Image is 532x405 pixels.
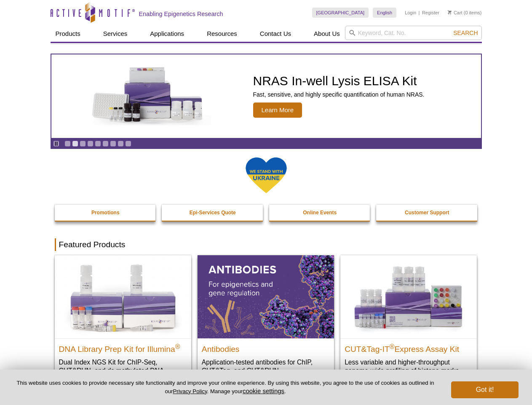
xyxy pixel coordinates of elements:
button: Got it! [451,381,519,398]
a: Go to slide 7 [110,140,116,147]
a: Contact Us [255,26,296,42]
img: DNA Library Prep Kit for Illumina [55,255,191,338]
p: Dual Index NGS Kit for ChIP-Seq, CUT&RUN, and ds methylated DNA assays. [59,358,187,383]
a: Go to slide 9 [125,140,131,147]
p: This website uses cookies to provide necessary site functionality and improve your online experie... [13,379,437,395]
a: Go to slide 6 [102,140,109,147]
img: CUT&Tag-IT® Express Assay Kit [340,255,477,338]
article: NRAS In-well Lysis ELISA Kit [51,54,481,138]
a: Login [405,10,416,16]
sup: ® [390,343,395,350]
a: Go to slide 3 [80,140,86,147]
p: Less variable and higher-throughput genome-wide profiling of histone marks​. [345,358,473,375]
a: NRAS In-well Lysis ELISA Kit NRAS In-well Lysis ELISA Kit Fast, sensitive, and highly specific qu... [51,54,481,138]
sup: ® [175,343,180,350]
a: Go to slide 5 [95,140,101,147]
a: Toggle autoplay [53,140,59,147]
h2: NRAS In-well Lysis ELISA Kit [253,75,425,87]
span: Search [453,30,478,36]
p: Application-tested antibodies for ChIP, CUT&Tag, and CUT&RUN. [202,358,330,375]
h2: CUT&Tag-IT Express Assay Kit [345,341,473,354]
strong: Online Events [303,210,337,216]
h2: DNA Library Prep Kit for Illumina [59,341,187,354]
button: Search [451,29,480,37]
li: | [419,8,420,18]
a: Customer Support [376,205,478,221]
li: (0 items) [448,8,482,18]
a: Promotions [55,205,157,221]
a: Cart [448,10,462,16]
p: Fast, sensitive, and highly specific quantification of human NRAS. [253,91,425,98]
a: DNA Library Prep Kit for Illumina DNA Library Prep Kit for Illumina® Dual Index NGS Kit for ChIP-... [55,255,191,391]
a: Go to slide 2 [72,140,78,147]
img: NRAS In-well Lysis ELISA Kit [85,67,211,125]
a: Go to slide 1 [64,140,71,147]
a: Products [51,26,86,42]
a: [GEOGRAPHIC_DATA] [312,8,369,18]
a: About Us [309,26,345,42]
a: CUT&Tag-IT® Express Assay Kit CUT&Tag-IT®Express Assay Kit Less variable and higher-throughput ge... [340,255,477,383]
a: Go to slide 4 [87,140,94,147]
a: Go to slide 8 [118,140,124,147]
h2: Featured Products [55,238,478,251]
a: All Antibodies Antibodies Application-tested antibodies for ChIP, CUT&Tag, and CUT&RUN. [198,255,334,383]
input: Keyword, Cat. No. [345,26,482,40]
a: Register [422,10,439,16]
span: Learn More [253,103,302,118]
button: cookie settings [243,387,284,394]
h2: Antibodies [202,341,330,354]
a: Resources [202,26,242,42]
img: We Stand With Ukraine [245,157,287,194]
a: Privacy Policy [173,388,207,394]
strong: Epi-Services Quote [190,210,236,216]
a: Epi-Services Quote [162,205,264,221]
img: Your Cart [448,10,452,14]
h2: Enabling Epigenetics Research [139,10,223,18]
img: All Antibodies [198,255,334,338]
a: Services [98,26,133,42]
a: Online Events [269,205,371,221]
a: Applications [145,26,189,42]
strong: Promotions [91,210,120,216]
a: English [373,8,396,18]
strong: Customer Support [405,210,449,216]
